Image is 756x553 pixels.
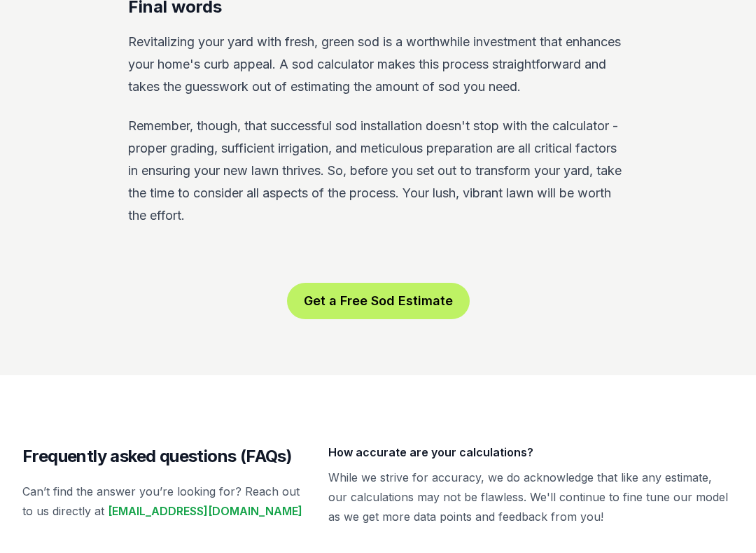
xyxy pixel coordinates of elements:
p: Remember, though, that successful sod installation doesn't stop with the calculator - proper grad... [128,115,629,227]
a: [EMAIL_ADDRESS][DOMAIN_NAME] [108,504,302,518]
h2: Frequently asked questions (FAQs) [22,442,306,470]
p: Revitalizing your yard with fresh, green sod is a worthwhile investment that enhances your home's... [128,31,629,98]
h3: How accurate are your calculations? [328,442,734,462]
p: Can’t find the answer you’re looking for? Reach out to us directly at [22,482,306,521]
p: While we strive for accuracy, we do acknowledge that like any estimate, our calculations may not ... [328,468,734,526]
button: Get a Free Sod Estimate [287,283,470,319]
